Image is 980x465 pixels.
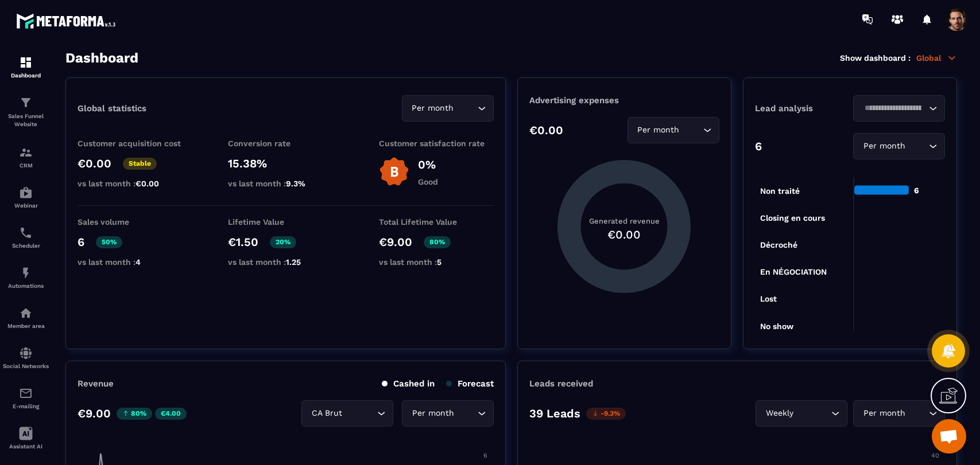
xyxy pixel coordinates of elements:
[379,235,412,249] p: €9.00
[379,139,494,148] p: Customer satisfaction rate
[379,157,409,187] img: b-badge-o.b3b20ee6.svg
[19,146,33,159] img: formation
[3,363,49,369] p: Social Networks
[529,123,563,137] p: €0.00
[446,378,494,389] p: Forecast
[19,306,33,320] img: automations
[309,407,344,420] span: CA Brut
[861,407,908,420] span: Per month
[228,139,343,148] p: Conversion rate
[3,72,49,79] p: Dashboard
[853,95,945,122] div: Search for option
[78,257,192,267] p: vs last month :
[78,157,111,170] p: €0.00
[155,408,187,420] p: €4.00
[228,157,343,170] p: 15.38%
[853,133,945,159] div: Search for option
[529,378,593,389] p: Leads received
[19,186,33,200] img: automations
[760,186,800,196] tspan: Non traité
[635,124,682,136] span: Per month
[19,226,33,240] img: scheduler
[117,408,152,420] p: 80%
[19,346,33,360] img: social-network
[78,378,114,389] p: Revenue
[78,235,84,249] p: 6
[586,408,626,420] p: -9.3%
[19,96,33,110] img: formation
[135,179,159,188] span: €0.00
[286,257,301,267] span: 1.25
[3,202,49,209] p: Webinar
[755,103,850,114] p: Lead analysis
[931,452,939,459] tspan: 40
[418,158,438,171] p: 0%
[755,139,762,153] p: 6
[123,158,157,170] p: Stable
[760,240,797,249] tspan: Décroché
[3,443,49,450] p: Assistant AI
[19,56,33,69] img: formation
[135,257,141,267] span: 4
[760,213,825,223] tspan: Closing en cours
[228,257,343,267] p: vs last month :
[932,419,966,454] div: Mở cuộc trò chuyện
[379,257,494,267] p: vs last month :
[529,95,719,105] p: Advertising expenses
[916,53,957,63] p: Global
[78,139,192,148] p: Customer acquisition cost
[760,267,827,276] tspan: En NÉGOCIATION
[3,403,49,409] p: E-mailing
[853,400,945,427] div: Search for option
[286,179,305,188] span: 9.3%
[16,10,119,32] img: logo
[19,386,33,400] img: email
[228,179,343,188] p: vs last month :
[760,294,777,303] tspan: Lost
[424,236,451,248] p: 80%
[409,407,456,420] span: Per month
[3,283,49,289] p: Automations
[627,117,719,143] div: Search for option
[756,400,847,427] div: Search for option
[228,217,343,226] p: Lifetime Value
[301,400,393,427] div: Search for option
[3,177,49,217] a: automationsautomationsWebinar
[78,103,146,114] p: Global statistics
[402,400,494,427] div: Search for option
[418,177,438,186] p: Good
[437,257,441,267] span: 5
[908,407,926,420] input: Search for option
[409,102,456,115] span: Per month
[908,140,926,153] input: Search for option
[796,407,828,420] input: Search for option
[379,217,494,226] p: Total Lifetime Value
[228,235,258,249] p: €1.50
[344,407,374,420] input: Search for option
[760,322,794,331] tspan: No show
[402,95,494,122] div: Search for option
[78,407,111,420] p: €9.00
[270,236,296,248] p: 20%
[78,179,192,188] p: vs last month :
[3,112,49,128] p: Sales Funnel Website
[3,162,49,169] p: CRM
[3,378,49,418] a: emailemailE-mailing
[840,53,911,62] p: Show dashboard :
[682,124,700,136] input: Search for option
[3,137,49,177] a: formationformationCRM
[65,50,138,66] h3: Dashboard
[96,236,122,248] p: 50%
[3,323,49,329] p: Member area
[3,338,49,378] a: social-networksocial-networkSocial Networks
[3,418,49,458] a: Assistant AI
[456,407,475,420] input: Search for option
[19,266,33,280] img: automations
[3,298,49,338] a: automationsautomationsMember area
[3,47,49,87] a: formationformationDashboard
[382,378,435,389] p: Cashed in
[3,217,49,257] a: schedulerschedulerScheduler
[763,407,796,420] span: Weekly
[3,87,49,137] a: formationformationSales Funnel Website
[529,407,580,420] p: 39 Leads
